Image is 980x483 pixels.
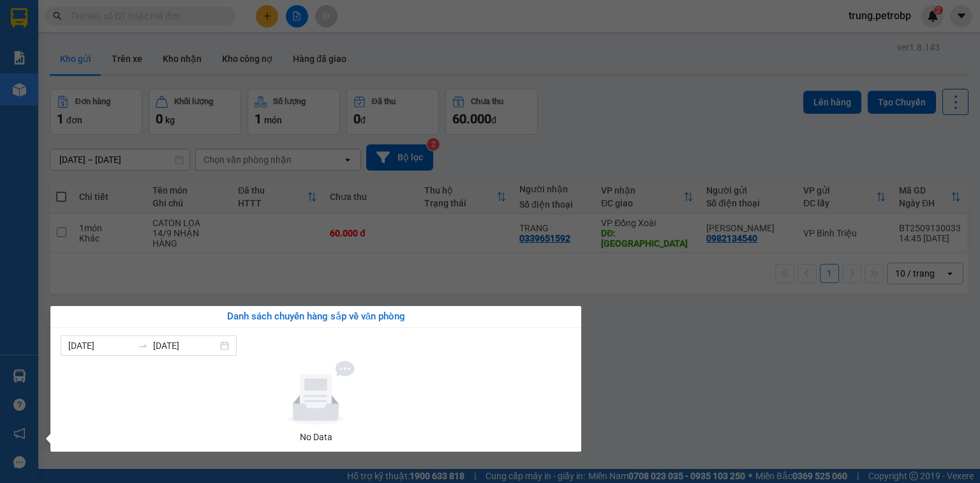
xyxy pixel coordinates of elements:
div: Danh sách chuyến hàng sắp về văn phòng [61,309,571,325]
span: swap-right [138,341,148,351]
input: Từ ngày [68,339,133,353]
span: to [138,341,148,351]
div: No Data [66,430,566,444]
input: Đến ngày [153,339,218,353]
